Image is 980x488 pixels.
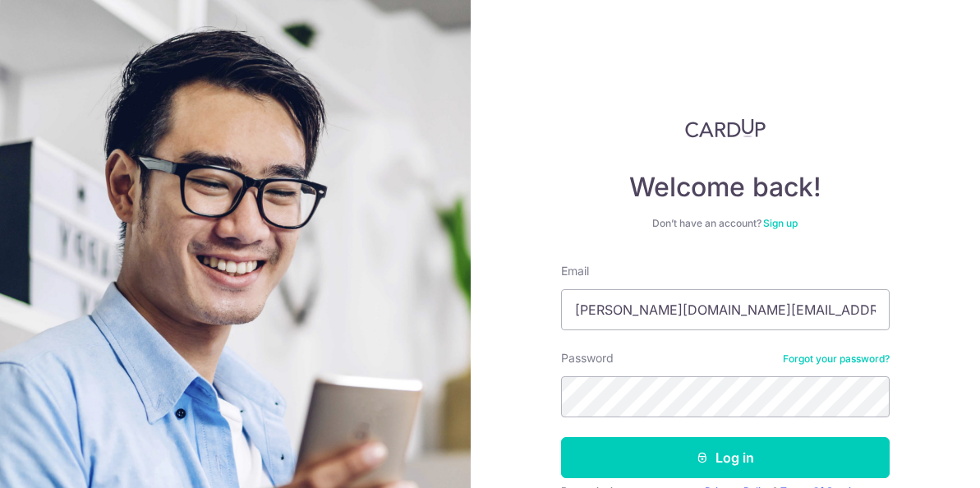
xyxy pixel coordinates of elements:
[561,171,890,204] h4: Welcome back!
[561,263,589,279] label: Email
[561,217,890,230] div: Don’t have an account?
[763,217,798,229] a: Sign up
[561,350,614,366] label: Password
[783,352,890,366] a: Forgot your password?
[685,118,766,138] img: CardUp Logo
[561,289,890,330] input: Enter your Email
[561,437,890,478] button: Log in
